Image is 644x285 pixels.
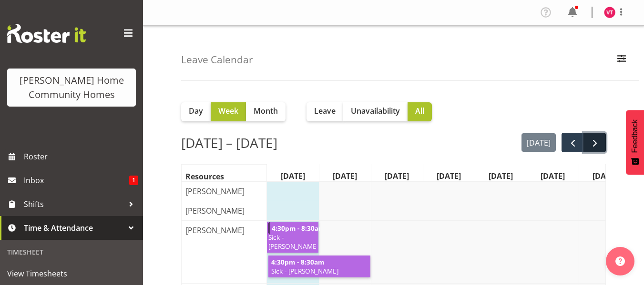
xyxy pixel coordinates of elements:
button: prev [562,133,584,152]
span: Roster [24,149,138,164]
span: [PERSON_NAME] [184,205,246,216]
img: vanessa-thornley8527.jpg [604,7,615,18]
span: 4:30pm - 8:30am [271,224,320,233]
button: next [583,133,606,152]
button: All [408,102,432,121]
span: Sick - [PERSON_NAME] [270,266,368,275]
span: View Timesheets [7,266,136,281]
span: [DATE] [279,170,307,182]
h2: [DATE] – [DATE] [181,133,277,153]
span: Resources [184,171,226,182]
button: Leave [307,102,343,121]
span: [DATE] [435,170,463,182]
img: help-xxl-2.png [615,256,625,266]
span: 1 [129,176,138,185]
h4: Leave Calendar [181,54,253,65]
div: [PERSON_NAME] Home Community Homes [17,73,126,102]
img: Rosterit website logo [7,24,86,43]
span: [PERSON_NAME] [184,186,246,197]
div: Timesheet [2,242,141,262]
span: [DATE] [487,170,515,182]
span: Unavailability [351,105,400,117]
span: [DATE] [539,170,567,182]
span: 4:30pm - 8:30am [270,257,325,266]
span: Inbox [24,173,129,187]
span: Feedback [631,119,639,153]
span: Shifts [24,197,124,211]
button: Feedback - Show survey [626,110,644,175]
button: [DATE] [521,133,556,152]
span: [DATE] [331,170,359,182]
span: All [415,105,424,117]
span: Time & Attendance [24,221,124,235]
span: Sick - [PERSON_NAME] [267,233,317,251]
span: Month [254,105,278,117]
span: Week [218,105,238,117]
button: Week [211,102,246,121]
span: [PERSON_NAME] [184,225,246,236]
button: Month [246,102,286,121]
span: [DATE] [591,170,619,182]
button: Unavailability [343,102,408,121]
span: Leave [314,105,336,117]
span: Day [189,105,203,117]
span: [DATE] [383,170,411,182]
button: Day [181,102,211,121]
button: Filter Employees [612,49,632,70]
